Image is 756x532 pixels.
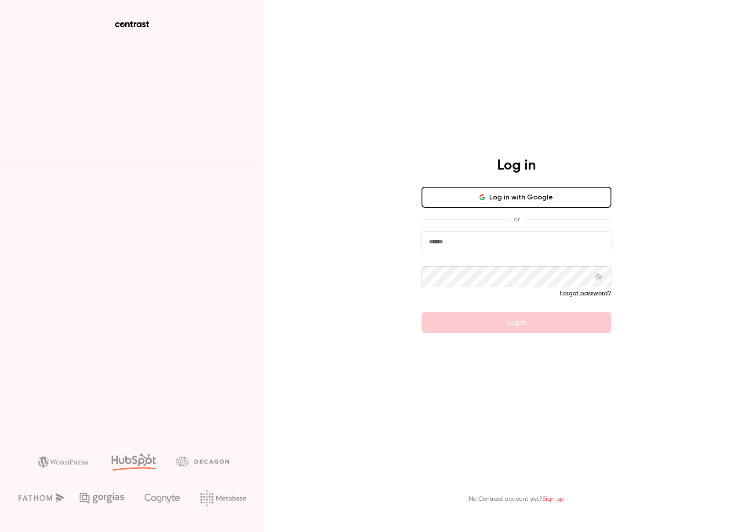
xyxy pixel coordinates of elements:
button: Log in with Google [422,187,611,208]
span: or [509,215,524,224]
p: No Contrast account yet? [469,495,564,504]
a: Forgot password? [560,290,611,297]
h4: Log in [497,157,536,174]
img: decagon [176,456,229,466]
a: Sign up [542,496,564,502]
